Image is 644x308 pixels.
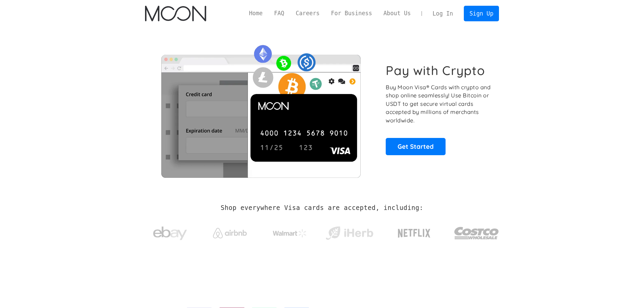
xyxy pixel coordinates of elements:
h1: Pay with Crypto [386,63,485,78]
img: iHerb [324,224,375,242]
img: Costco [454,220,499,246]
a: Log In [427,6,459,21]
a: Netflix [384,218,445,245]
a: ebay [145,216,195,247]
a: iHerb [324,218,375,245]
a: Home [243,9,268,18]
a: Careers [290,9,325,18]
h2: Shop everywhere Visa cards are accepted, including: [221,204,423,212]
a: home [145,6,206,21]
img: Moon Cards let you spend your crypto anywhere Visa is accepted. [145,40,377,177]
a: For Business [325,9,378,18]
a: Walmart [264,222,315,241]
a: Airbnb [205,221,255,242]
img: Walmart [273,229,307,237]
a: Get Started [386,138,446,155]
p: Buy Moon Visa® Cards with crypto and shop online seamlessly! Use Bitcoin or USDT to get secure vi... [386,83,492,125]
img: Moon Logo [145,6,206,21]
a: Sign Up [464,6,499,21]
img: Airbnb [213,228,247,238]
a: About Us [378,9,416,18]
a: Costco [454,214,499,249]
img: ebay [153,223,187,244]
img: Netflix [397,225,431,242]
a: FAQ [268,9,290,18]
